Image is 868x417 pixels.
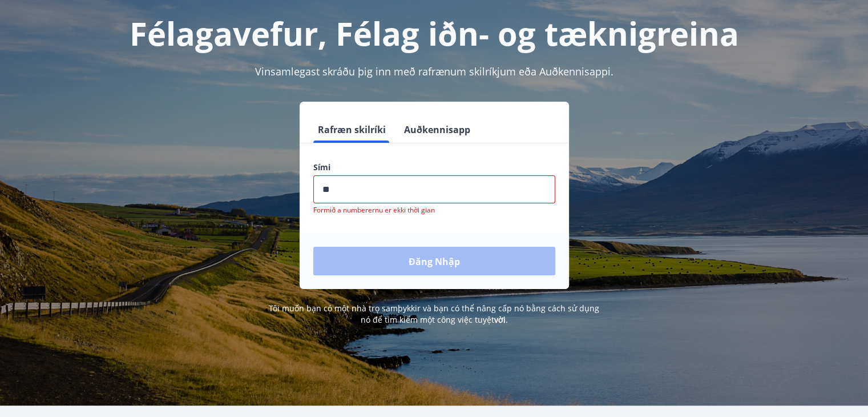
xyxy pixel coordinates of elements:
font: Formið a numberernu er ekki thời gian [313,205,435,215]
font: Tôi muốn bạn có một nhà trọ samþykkir và bạn có thể nâng cấp nó bằng cách sử dụng nó để tìm kiếm ... [269,303,599,325]
font: Rafræn skilríki [318,123,386,136]
font: Sími [313,162,330,173]
font: Auðkennisapp [404,123,470,136]
font: . [506,314,508,325]
font: Vinsamlegast skráðu þig inn með rafrænum skilríkjum eða Auðkennisappi. [255,65,613,78]
font: Félagavefur, Félag iðn- og tæknigreina [130,11,739,55]
a: vời [494,314,506,325]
